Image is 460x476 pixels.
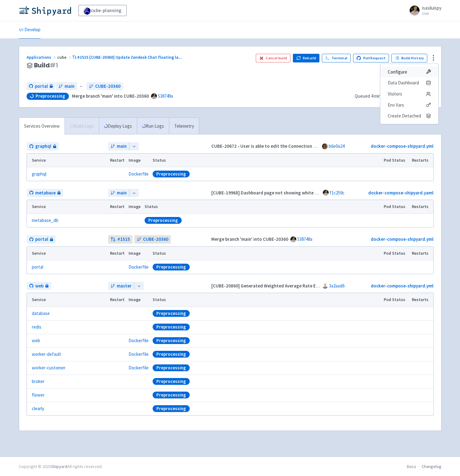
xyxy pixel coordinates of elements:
div: · [355,93,434,100]
th: Image [126,247,150,260]
th: Service [27,200,108,214]
th: Image [126,200,142,214]
a: Build History [391,54,427,62]
button: Rebuild [293,54,319,62]
a: Applications [27,54,57,60]
span: Preprocessing [36,93,65,99]
a: master [108,282,134,290]
div: Preprocessing [153,351,190,358]
a: Pull Request [353,54,389,62]
a: web [32,337,40,344]
th: Restarts [410,247,433,260]
a: worker-default [32,351,61,358]
div: Preprocessing [153,310,190,317]
img: Shipyard logo [19,6,71,15]
span: Env Vars [388,101,404,109]
a: Telemetry [169,118,199,135]
a: docker-compose-shipyard.yml [371,143,433,149]
th: Service [27,293,108,307]
a: Env Vars [380,100,438,111]
a: broker [32,378,44,385]
span: Configure [388,68,407,76]
a: Visitors [380,88,438,100]
div: Preprocessing [153,364,190,371]
span: isasiluispy [422,5,441,11]
a: docker-compose-shipyard.yml [371,283,433,289]
span: web [35,283,44,290]
th: Image [126,154,150,167]
th: Pod Status [382,247,410,260]
th: Pod Status [382,200,410,214]
span: graphql [35,143,51,150]
strong: CUBE-20672 - User is able to edit the Connection Name (#367) [211,143,339,149]
span: main [117,143,127,150]
a: Services Overview [19,118,65,135]
a: CUBE-20360 [87,82,123,91]
a: portal [27,235,56,244]
div: Preprocessing [153,264,190,270]
strong: # 1515 [117,236,130,243]
div: Preprocessing [145,217,182,224]
a: Shipyard [51,464,67,469]
span: Data Dashboard [388,79,419,87]
strong: [CUBE-19968] Dashboard page not showing white background (#83) [211,190,351,196]
div: Preprocessing [153,337,190,344]
a: Develop [19,21,40,39]
span: # 1 [50,61,58,70]
a: main [56,82,77,91]
th: Pod Status [382,293,410,307]
a: Data Dashboard [380,77,438,88]
small: User [422,11,441,15]
div: Preprocessing [153,324,190,330]
a: metabase [27,189,63,197]
th: Restarts [410,293,433,307]
th: Restart [108,200,127,214]
a: Dockerfile [129,171,149,177]
span: Visitors [388,90,402,98]
th: Restart [108,293,127,307]
th: Pod Status [382,154,410,167]
th: Service [27,247,108,260]
a: Dockerfile [129,338,149,343]
a: docker-compose-shipyard.yaml [368,190,433,196]
th: Restart [108,154,127,167]
a: 3a2aad6 [329,283,344,289]
span: Create Detached [388,112,421,120]
a: portal [32,264,43,271]
strong: Merge branch 'main' into CUBE-20360 [211,236,288,242]
a: worker-customer [32,364,65,372]
button: Cancel build [256,54,291,62]
a: portal [27,82,55,91]
a: 538749a [297,236,312,242]
span: master [117,283,132,290]
span: #1515 [CUBE-20360] Update Zendesk Chat floating la ... [77,54,182,60]
a: database [32,310,50,317]
a: web [27,282,51,290]
th: Restarts [410,200,433,214]
time: 4 minutes ago [371,93,398,99]
div: Preprocessing [153,405,190,412]
a: Configure [380,66,438,78]
a: clearly [32,405,44,412]
a: Terminal [322,54,351,62]
th: Status [150,154,382,167]
th: Status [150,247,382,260]
a: Dockerfile [129,365,149,371]
a: isasiluispy User [406,6,441,15]
th: Service [27,154,108,167]
strong: [CUBE-20860] Generated Weighted Average Rate Error Handling During Import (#6476) [211,283,390,289]
a: main [108,142,129,151]
a: redis [32,324,41,331]
a: Changelog [422,464,441,469]
span: metabase [35,189,56,197]
a: Deploy Logs [99,118,137,135]
strong: Merge branch 'main' into CUBE-20360 [72,93,149,99]
span: main [65,83,74,90]
a: graphql [27,142,59,151]
a: CUBE-20360 [134,235,171,244]
a: metabase_db [32,217,58,224]
a: Docs [407,464,416,469]
span: Queued [355,93,398,99]
a: #1515 [108,235,133,244]
span: portal [35,236,48,243]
